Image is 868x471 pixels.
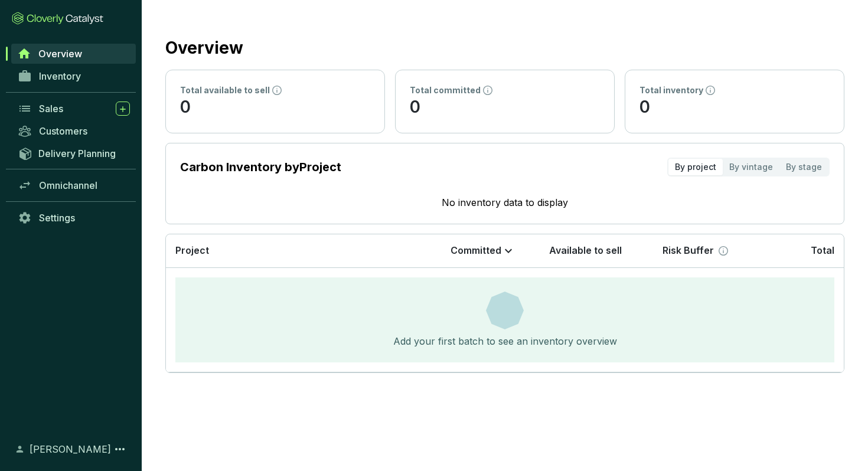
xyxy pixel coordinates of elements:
a: Settings [12,208,136,228]
div: By project [668,159,723,175]
div: Add your first batch to see an inventory overview [393,334,617,348]
span: Sales [39,103,63,115]
span: [PERSON_NAME] [30,442,111,456]
p: Total committed [410,84,481,96]
th: Available to sell [525,234,631,268]
p: 0 [410,96,600,119]
p: No inventory data to display [180,195,830,210]
span: Inventory [39,70,81,82]
span: Overview [38,48,82,60]
p: 0 [639,96,830,119]
p: Total available to sell [180,84,270,96]
span: Omnichannel [39,179,97,191]
span: Customers [39,125,87,137]
a: Inventory [12,66,136,86]
span: Settings [39,212,75,224]
span: Delivery Planning [38,148,116,159]
a: Sales [12,99,136,119]
div: By vintage [723,159,779,175]
p: Total inventory [639,84,703,96]
a: Omnichannel [12,175,136,195]
div: segmented control [667,158,830,176]
a: Customers [12,121,136,141]
p: Committed [451,244,501,257]
th: Total [738,234,844,268]
a: Delivery Planning [12,143,136,163]
div: By stage [779,159,828,175]
a: Overview [11,44,136,64]
p: 0 [180,96,370,119]
h2: Overview [165,35,243,60]
p: Carbon Inventory by Project [180,159,341,175]
p: Risk Buffer [663,244,714,257]
th: Project [166,234,419,268]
